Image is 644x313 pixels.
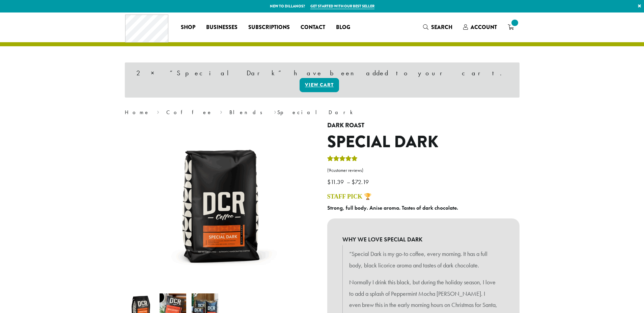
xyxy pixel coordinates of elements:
span: Account [471,23,497,31]
a: Search [418,22,458,33]
a: Shop [175,22,201,33]
span: 9 [329,167,331,173]
span: Subscriptions [248,23,290,32]
bdi: 11.39 [327,178,345,186]
span: Shop [181,23,195,32]
a: Home [125,109,150,116]
span: Search [431,23,452,31]
p: “Special Dark is my go-to coffee, every morning. It has a full body, black licorice aroma and tas... [349,248,498,271]
span: $ [327,178,331,186]
h4: Dark Roast [327,122,520,129]
a: (9customer reviews) [327,167,520,174]
span: › [220,106,222,116]
span: – [347,178,350,186]
span: Contact [301,23,325,32]
div: 2 × “Special Dark” have been added to your cart. [125,62,520,98]
span: › [157,106,159,116]
span: Blog [336,23,350,32]
div: Rated 5.00 out of 5 [327,155,358,165]
b: WHY WE LOVE SPECIAL DARK [342,234,504,245]
bdi: 72.19 [352,178,370,186]
img: DCR 5lb Special Dark Stock [137,122,305,291]
nav: Breadcrumb [125,108,520,116]
a: STAFF PICK 🏆 [327,193,371,200]
a: Get started with our best seller [310,3,374,9]
a: View cart [300,78,339,92]
span: › [274,106,276,116]
a: Coffee [166,109,213,116]
a: Blends [229,109,267,116]
span: Businesses [206,23,237,32]
b: Strong, full body. Anise aroma. Tastes of dark chocolate. [327,204,458,211]
span: $ [352,178,355,186]
h1: Special Dark [327,132,520,152]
